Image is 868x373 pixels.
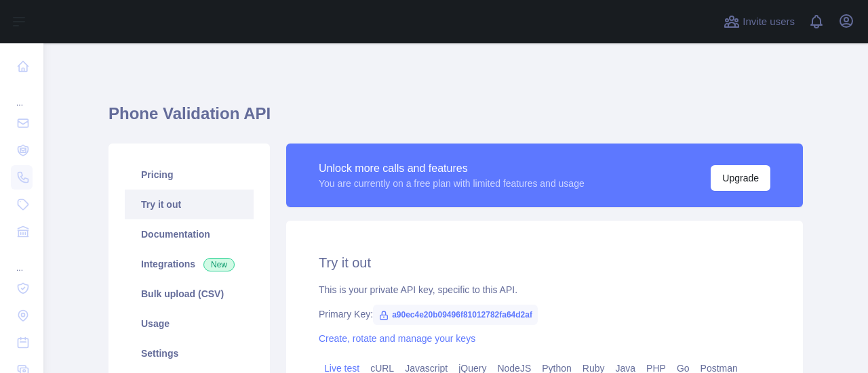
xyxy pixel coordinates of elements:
span: a90ec4e20b09496f81012782fa64d2af [373,305,538,325]
a: Documentation [125,219,254,249]
div: ... [11,81,33,108]
h2: Try it out [319,253,770,272]
div: Unlock more calls and features [319,160,585,177]
div: ... [11,246,33,273]
div: Primary Key: [319,307,770,321]
a: Pricing [125,160,254,190]
button: Upgrade [711,165,770,191]
a: Bulk upload (CSV) [125,279,254,309]
button: Invite users [721,11,797,32]
a: Usage [125,309,254,338]
div: You are currently on a free plan with limited features and usage [319,177,585,190]
a: Try it out [125,190,254,219]
a: Integrations New [125,249,254,279]
a: Create, rotate and manage your keys [319,333,475,344]
span: Invite users [743,14,795,30]
a: Settings [125,338,254,368]
div: This is your private API key, specific to this API. [319,283,770,297]
h1: Phone Validation API [108,103,803,135]
span: New [203,258,235,271]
